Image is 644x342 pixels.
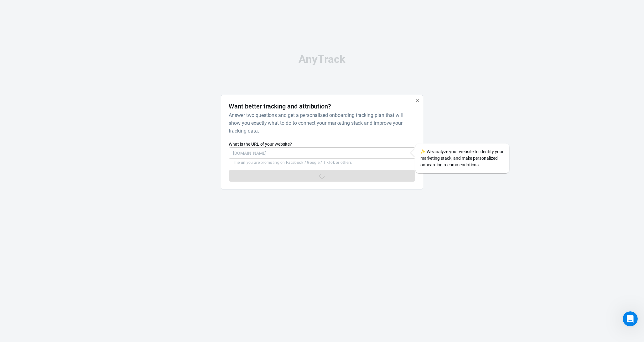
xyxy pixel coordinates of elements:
[415,143,509,173] div: We analyze your website to identify your marketing stack, and make personalized onboarding recomm...
[229,103,331,110] h4: Want better tracking and attribution?
[623,311,638,326] iframe: Intercom live chat
[233,160,411,165] p: The url you are promoting on Facebook / Google / TikTok or others
[229,141,415,147] label: What is the URL of your website?
[229,147,415,159] input: https://yourwebsite.com/landing-page
[420,149,426,154] span: sparkles
[165,54,479,65] div: AnyTrack
[229,111,413,135] h6: Answer two questions and get a personalized onboarding tracking plan that will show you exactly w...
